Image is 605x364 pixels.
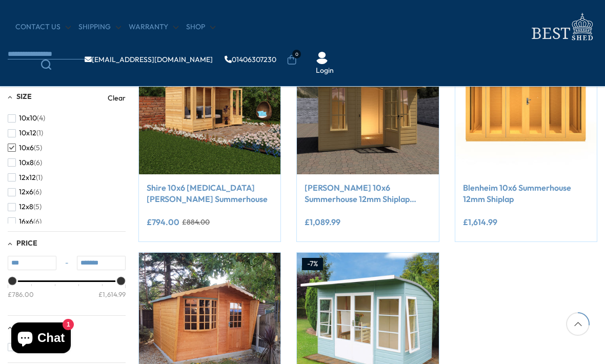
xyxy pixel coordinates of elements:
[8,140,42,155] button: 10x6
[33,203,42,211] span: (5)
[8,111,45,126] button: 10x10
[34,144,42,152] span: (5)
[19,188,33,196] span: 12x6
[292,50,301,58] span: 0
[36,129,43,137] span: (1)
[16,238,37,248] span: Price
[8,185,42,199] button: 12x6
[147,182,273,205] a: Shire 10x6 [MEDICAL_DATA][PERSON_NAME] Summerhouse
[8,256,56,270] input: Min value
[19,114,37,123] span: 10x10
[19,144,34,152] span: 10x6
[36,173,43,182] span: (1)
[16,92,32,101] span: Size
[147,218,179,226] ins: £794.00
[8,155,42,170] button: 10x8
[302,258,323,270] div: -7%
[182,218,210,226] del: £884.00
[316,52,328,64] img: User Icon
[8,199,42,214] button: 12x8
[8,280,126,308] div: Price
[316,66,334,76] a: Login
[526,10,597,44] img: logo
[8,214,42,229] button: 16x6
[8,290,34,299] div: £786.00
[8,59,85,70] a: Search
[8,340,70,355] button: No Verandah
[85,56,213,63] a: [EMAIL_ADDRESS][DOMAIN_NAME]
[77,256,126,270] input: Max value
[37,114,45,123] span: (4)
[108,93,126,103] a: Clear
[98,290,126,299] div: £1,614.99
[15,22,71,32] a: CONTACT US
[8,322,74,356] inbox-online-store-chat: Shopify online store chat
[19,158,34,167] span: 10x8
[463,218,497,226] ins: £1,614.99
[19,203,33,211] span: 12x8
[129,22,178,32] a: Warranty
[33,188,42,196] span: (6)
[8,170,43,185] button: 12x12
[19,129,36,137] span: 10x12
[8,126,43,140] button: 10x12
[19,217,33,226] span: 16x6
[463,182,589,205] a: Blenheim 10x6 Summerhouse 12mm Shiplap
[19,173,36,182] span: 12x12
[34,158,42,167] span: (6)
[305,218,340,226] ins: £1,089.99
[186,22,215,32] a: Shop
[225,56,276,63] a: 01406307230
[33,217,42,226] span: (6)
[78,22,121,32] a: Shipping
[56,258,77,268] span: -
[305,182,431,205] a: [PERSON_NAME] 10x6 Summerhouse 12mm Shiplap cladding
[287,55,297,65] a: 0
